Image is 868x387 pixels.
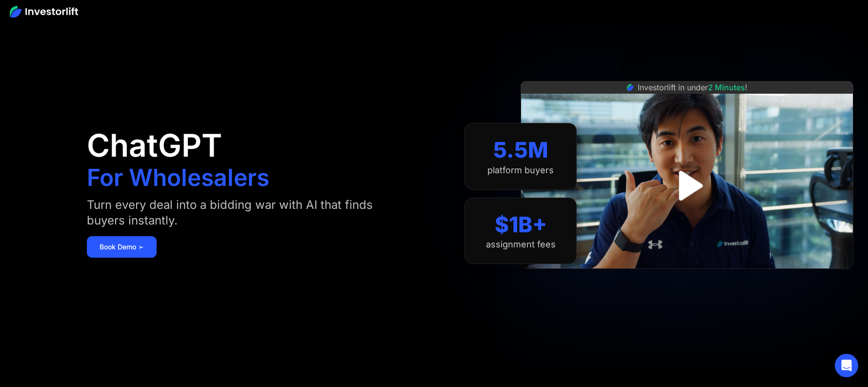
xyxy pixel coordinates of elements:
[614,274,760,285] iframe: Customer reviews powered by Trustpilot
[666,164,709,207] a: open lightbox
[87,166,269,189] h1: For Wholesalers
[835,354,858,377] div: Open Intercom Messenger
[708,82,745,92] span: 2 Minutes
[87,130,222,161] h1: ChatGPT
[638,81,747,93] div: Investorlift in under !
[495,212,547,238] div: $1B+
[486,239,556,250] div: assignment fees
[493,137,548,163] div: 5.5M
[87,236,157,258] a: Book Demo ➢
[487,165,554,176] div: platform buyers
[87,197,411,228] div: Turn every deal into a bidding war with AI that finds buyers instantly.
